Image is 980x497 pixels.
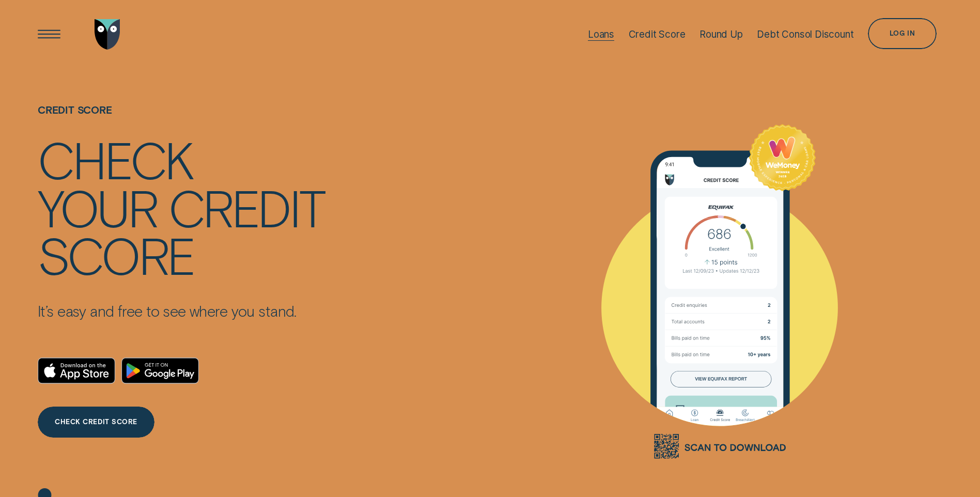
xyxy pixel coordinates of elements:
[38,231,194,279] div: score
[38,135,193,183] div: Check
[95,19,120,50] img: Wisr
[34,19,65,50] button: Open Menu
[38,358,115,384] a: Download on the App Store
[868,18,937,49] button: Log in
[38,183,157,231] div: your
[699,28,743,40] div: Round Up
[629,28,686,40] div: Credit Score
[38,104,324,135] h1: Credit Score
[38,135,324,279] h4: Check your credit score
[121,358,199,384] a: Android App on Google Play
[757,28,853,40] div: Debt Consol Discount
[38,302,324,320] p: It’s easy and free to see where you stand.
[588,28,614,40] div: Loans
[168,183,324,231] div: credit
[38,407,154,438] a: CHECK CREDIT SCORE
